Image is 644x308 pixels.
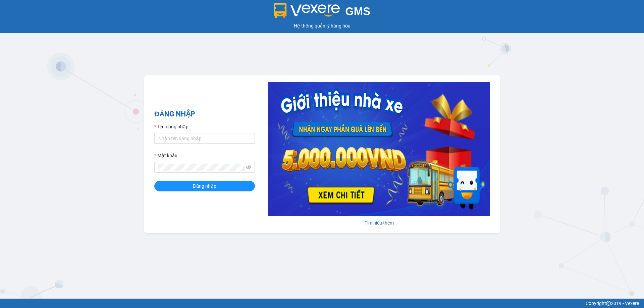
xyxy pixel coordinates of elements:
label: Mật khẩu [154,152,177,159]
span: eye-invisible [246,165,251,170]
div: Copyright 2019 - Vexere [5,300,639,307]
span: GMS [345,5,370,17]
div: Tìm hiểu thêm [268,219,490,227]
input: Tên đăng nhập [154,133,255,144]
button: Đăng nhập [154,181,255,191]
input: Mật khẩu [158,164,245,171]
img: logo 2 [274,3,340,18]
label: Tên đăng nhập [154,123,189,130]
span: Đăng nhập [193,182,216,190]
div: Hệ thống quản lý hàng hóa [2,22,642,29]
span: copyright [606,301,611,306]
a: GMS [274,10,371,15]
h2: ĐĂNG NHẬP [154,109,255,120]
img: banner-0 [268,82,490,216]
